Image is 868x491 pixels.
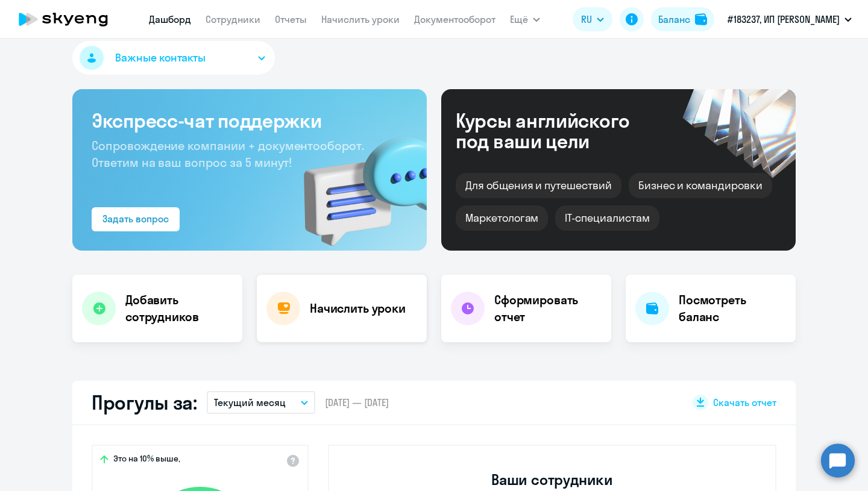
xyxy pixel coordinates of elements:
[581,12,592,27] span: RU
[414,13,495,25] a: Документооборот
[92,108,407,133] h3: Экспресс-чат поддержки
[310,300,406,317] h4: Начислить уроки
[206,13,260,25] a: Сотрудники
[125,292,233,325] h4: Добавить сотрудников
[510,12,528,27] span: Ещё
[321,13,400,25] a: Начислить уроки
[92,138,364,170] span: Сопровождение компании + документооборот. Ответим на ваш вопрос за 5 минут!
[510,7,540,31] button: Ещё
[456,173,621,198] div: Для общения и путешествий
[102,211,169,226] div: Задать вопрос
[456,205,548,231] div: Маркетологам
[214,395,286,410] p: Текущий месяц
[113,453,180,468] span: Это на 10% выше,
[286,115,427,251] img: bg-img
[456,110,662,151] div: Курсы английского под ваши цели
[651,7,714,31] button: Балансbalance
[573,7,612,31] button: RU
[713,396,776,409] span: Скачать отчет
[325,396,389,409] span: [DATE] — [DATE]
[658,12,690,27] div: Баланс
[207,391,315,414] button: Текущий месяц
[149,13,191,25] a: Дашборд
[629,173,772,198] div: Бизнес и командировки
[722,5,858,34] button: #183237, ИП [PERSON_NAME]
[275,13,307,25] a: Отчеты
[92,207,180,231] button: Задать вопрос
[679,292,786,325] h4: Посмотреть баланс
[92,390,197,414] h2: Прогулы за:
[728,12,840,27] p: #183237, ИП [PERSON_NAME]
[115,50,206,66] span: Важные контакты
[695,13,707,25] img: balance
[555,205,659,231] div: IT-специалистам
[494,292,602,325] h4: Сформировать отчет
[72,41,275,75] button: Важные контакты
